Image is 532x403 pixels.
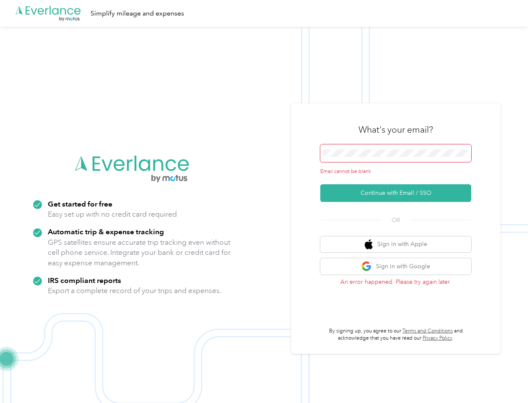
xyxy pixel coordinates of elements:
[423,335,452,341] a: Privacy Policy
[320,277,471,286] p: An error happened. Please try again later.
[48,199,112,208] strong: Get started for free
[320,236,471,253] button: apple logoSign in with Apple
[402,328,453,334] a: Terms and Conditions
[381,216,410,225] span: OR
[48,237,231,268] p: GPS satellites ensure accurate trip tracking even without cell phone service. Integrate your bank...
[320,258,471,275] button: google logoSign in with Google
[48,209,177,220] p: Easy set up with no credit card required
[48,227,164,236] strong: Automatic trip & expense tracking
[361,261,372,272] img: google logo
[48,285,221,296] p: Export a complete record of your trips and expenses.
[358,124,433,136] h3: What's your email?
[320,168,471,175] div: Email cannot be blank
[320,184,471,202] button: Continue with Email / SSO
[320,327,471,342] p: By signing up, you agree to our and acknowledge that you have read our .
[365,239,373,250] img: apple logo
[48,276,121,285] strong: IRS compliant reports
[91,8,184,19] div: Simplify mileage and expenses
